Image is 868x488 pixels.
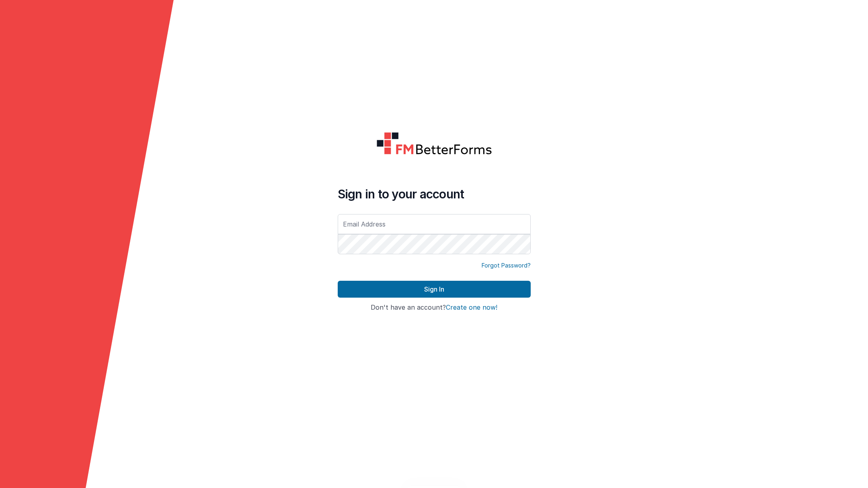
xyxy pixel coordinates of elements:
[338,214,531,234] input: Email Address
[482,261,531,270] a: Forgot Password?
[446,304,497,311] button: Create one now!
[338,281,531,298] button: Sign In
[338,304,531,311] h4: Don't have an account?
[338,187,531,201] h4: Sign in to your account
